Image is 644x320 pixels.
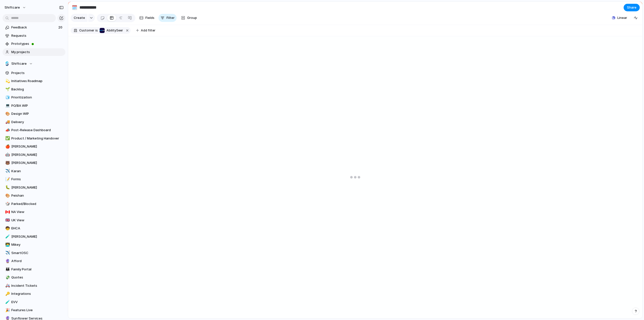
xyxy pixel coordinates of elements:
[5,103,9,109] div: 💻
[5,275,9,280] div: 💸
[11,300,64,305] span: EVV
[187,15,197,20] span: Group
[5,144,10,149] button: 🍎
[5,185,10,190] button: 🐛
[11,70,64,76] span: Projects
[3,249,65,257] a: ✈️SmartOSC
[5,169,10,174] button: ✈️
[3,151,65,159] div: 🤖[PERSON_NAME]
[3,159,65,167] div: 🐻[PERSON_NAME]
[94,28,99,33] button: is
[167,15,175,20] span: Filter
[3,48,65,56] a: My projects
[11,283,64,288] span: Incident Tickets
[11,144,64,149] span: [PERSON_NAME]
[3,60,65,67] button: Shiftcare
[95,28,98,33] span: is
[71,14,88,22] button: Create
[11,234,64,239] span: [PERSON_NAME]
[3,24,65,31] a: Feedback20
[58,25,63,30] span: 20
[5,300,10,305] button: 🧪
[5,234,10,239] button: 🧪
[3,40,65,48] a: Prototypes
[145,15,154,20] span: Fields
[5,201,9,207] div: 🎲
[5,86,9,92] div: 🌱
[3,110,65,118] div: 🎨Design WIP
[11,87,64,92] span: Backlog
[5,250,9,256] div: ✈️
[3,77,65,85] div: 💫Initiatives Roadmap
[5,308,10,313] button: 🎉
[5,144,9,150] div: 🍎
[3,217,65,224] a: 🇬🇧UK View
[5,160,10,165] button: 🐻
[3,118,65,126] a: 🚚Delivery
[5,242,10,247] button: 👨‍💻
[11,152,64,157] span: [PERSON_NAME]
[617,15,627,20] span: Linear
[3,257,65,265] div: 🔮Afford
[5,251,10,256] button: ✈️
[3,86,65,93] a: 🌱Backlog
[3,126,65,134] a: 📣Post-Release Dashboard
[3,175,65,183] a: 📝Forms
[5,217,9,223] div: 🇬🇧
[5,103,10,108] button: 💻
[3,94,65,101] a: 🧊Prioritization
[141,28,155,33] span: Add filter
[72,4,77,11] div: 🗓️
[5,185,9,190] div: 🐛
[5,119,9,125] div: 🚚
[5,193,10,198] button: 🎨
[3,225,65,232] div: 🧒EHCA
[5,234,9,239] div: 🧪
[3,233,65,240] a: 🧪[PERSON_NAME]
[5,78,9,84] div: 💫
[5,176,9,182] div: 📝
[5,283,10,288] button: 🚑
[3,306,65,314] a: 🎉Features Live
[3,298,65,306] a: 🧪EVV
[5,291,9,297] div: 🔑
[11,95,64,100] span: Prioritization
[5,201,10,206] button: 🎲
[3,167,65,175] a: ✈️Karan
[11,193,64,198] span: Peishan
[11,291,64,296] span: Integrations
[3,143,65,150] a: 🍎[PERSON_NAME]
[5,209,9,215] div: 🇨🇦
[624,4,640,11] button: Share
[11,111,64,116] span: Design WIP
[11,41,64,46] span: Prototypes
[3,290,65,298] div: 🔑Integrations
[5,5,20,10] span: shiftcare
[11,209,64,215] span: NA View
[5,258,9,264] div: 🔮
[5,95,10,100] button: 🧊
[5,299,9,305] div: 🧪
[5,242,9,248] div: 👨‍💻
[5,168,9,174] div: ✈️
[11,259,64,264] span: Afford
[3,200,65,208] a: 🎲Parked/Blocked
[11,267,64,272] span: Family Portal
[5,307,9,313] div: 🎉
[179,14,199,22] button: Group
[3,208,65,216] div: 🇨🇦NA View
[5,111,10,116] button: 🎨
[2,4,29,12] button: shiftcare
[3,32,65,40] a: Requests
[3,266,65,273] a: 👪Family Portal
[11,226,64,231] span: EHCA
[11,50,64,55] span: My projects
[3,282,65,290] a: 🚑Incident Tickets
